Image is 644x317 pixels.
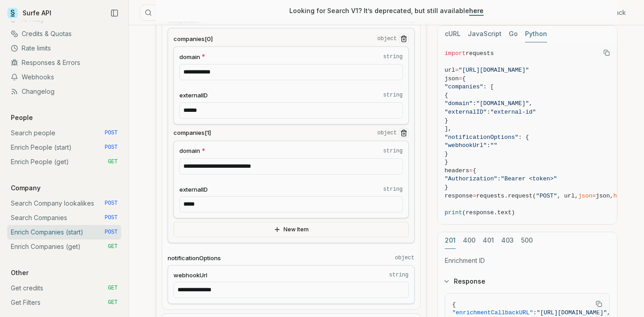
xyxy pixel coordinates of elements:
[521,232,533,249] button: 500
[578,193,592,199] span: json
[179,185,208,194] span: externalID
[168,254,221,262] span: notificationOptions
[501,175,557,182] span: "Bearer <token>"
[445,232,456,249] button: 201
[529,100,533,107] span: ,
[463,232,475,249] button: 400
[174,271,207,280] span: webhookUrl
[383,186,402,193] code: string
[490,142,498,149] span: ""
[469,167,473,174] span: =
[600,46,613,60] button: Copy Text
[476,100,529,107] span: "[DOMAIN_NAME]"
[105,129,118,137] span: POST
[395,254,414,262] code: object
[445,92,448,99] span: {
[459,67,529,74] span: "[URL][DOMAIN_NAME]"
[509,26,518,42] button: Go
[383,92,402,99] code: string
[498,175,501,182] span: :
[445,50,466,57] span: import
[557,193,578,199] span: , url,
[473,193,476,199] span: =
[445,125,452,132] span: ],
[7,155,121,169] a: Enrich People (get) GET
[445,83,484,90] span: "companies"
[473,100,476,107] span: :
[7,6,51,20] a: Surfe API
[445,75,459,82] span: json
[174,129,211,137] span: companies[1]
[490,109,536,115] span: "external-id"
[289,6,484,15] p: Looking for Search V1? It’s deprecated, but still available
[533,309,537,316] span: :
[383,147,402,155] code: string
[518,134,529,141] span: : {
[389,271,408,279] code: string
[105,214,118,221] span: POST
[473,167,476,174] span: {
[537,309,607,316] span: "[URL][DOMAIN_NAME]"
[7,239,121,254] a: Enrich Companies (get) GET
[445,100,473,107] span: "domain"
[445,142,487,149] span: "webhookUrl"
[7,126,121,140] a: Search people POST
[399,34,409,44] button: Remove Item
[105,200,118,207] span: POST
[596,193,613,199] span: json,
[399,128,409,138] button: Remove Item
[468,26,502,42] button: JavaScript
[445,67,455,74] span: url
[455,67,459,74] span: =
[607,309,611,316] span: ,
[7,55,121,70] a: Responses & Errors
[7,184,44,193] p: Company
[452,309,533,316] span: "enrichmentCallbackURL"
[462,209,515,216] span: (response.text)
[592,297,606,311] button: Copy Text
[108,285,118,292] span: GET
[476,193,536,199] span: requests.request(
[7,41,121,55] a: Rate limits
[7,27,121,41] a: Credits & Quotas
[438,270,617,293] button: Response
[445,26,461,42] button: cURL
[7,268,32,277] p: Other
[483,83,493,90] span: : [
[487,142,490,149] span: :
[445,109,487,115] span: "externalID"
[108,6,121,20] button: Collapse Sidebar
[7,225,121,239] a: Enrich Companies (start) POST
[377,129,397,137] code: object
[445,159,448,165] span: }
[7,84,121,99] a: Changelog
[592,193,596,199] span: =
[501,232,514,249] button: 403
[445,193,473,199] span: response
[7,196,121,211] a: Search Company lookalikes POST
[445,209,462,216] span: print
[140,5,365,21] button: Search⌘K
[105,144,118,151] span: POST
[108,243,118,250] span: GET
[7,295,121,310] a: Get Filters GET
[7,70,121,84] a: Webhooks
[179,53,200,61] span: domain
[459,75,462,82] span: =
[377,35,397,42] code: object
[383,53,402,60] code: string
[483,232,494,249] button: 401
[105,229,118,236] span: POST
[445,167,470,174] span: headers
[108,158,118,165] span: GET
[108,299,118,306] span: GET
[466,50,493,57] span: requests
[462,75,466,82] span: {
[445,175,498,182] span: "Authorization"
[7,140,121,155] a: Enrich People (start) POST
[179,147,200,155] span: domain
[445,256,610,265] p: Enrichment ID
[525,26,547,42] button: Python
[7,211,121,225] a: Search Companies POST
[445,134,519,141] span: "notificationOptions"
